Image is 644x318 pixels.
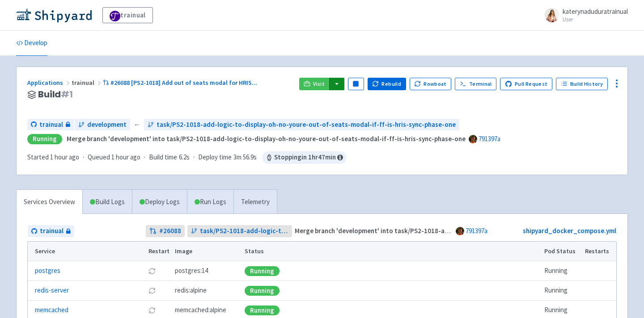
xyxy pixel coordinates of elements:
span: Visit [313,80,325,88]
small: User [563,17,628,22]
div: Running [27,134,62,144]
span: 6.2s [179,152,190,163]
button: Pause [348,78,364,90]
a: trainual [28,225,74,237]
td: Running [542,261,582,281]
a: development [75,119,130,131]
div: · · · [27,151,347,164]
span: Stopping in 1 hr 47 min [262,151,347,164]
span: Started [27,153,79,161]
button: Restart pod [148,287,156,294]
a: Pull Request [500,78,552,90]
a: Deploy Logs [132,190,187,214]
a: Run Logs [187,190,233,214]
strong: Merge branch 'development' into task/PS2-1018-add-logic-to-display-oh-no-youre-out-of-seats-modal... [67,134,466,143]
a: katerynaduduratrainual User [539,8,628,22]
button: Restart pod [148,307,156,314]
span: 3m 56.9s [233,152,257,163]
a: task/PS2-1018-add-logic-to-display-oh-no-youre-out-of-seats-modal-if-ff-is-hris-sync-phase-one [144,119,459,131]
button: Rebuild [368,78,406,90]
a: Applications [27,79,72,87]
span: trainual [72,79,103,87]
span: #26088 [PS2-1018] Add out of seats modal for HRIS ... [110,79,257,87]
th: Service [28,242,145,261]
span: task/PS2-1018-add-logic-to-display-oh-no-youre-out-of-seats-modal-if-ff-is-hris-sync-phase-one [157,120,456,130]
a: Visit [299,78,330,90]
span: ← [134,120,140,130]
span: trainual [40,226,64,236]
th: Restarts [582,242,616,261]
span: Build [38,89,73,100]
a: Telemetry [233,190,277,214]
a: memcached [35,305,68,315]
button: Restart pod [148,268,156,275]
a: #26088 [146,225,185,237]
div: Running [245,266,280,276]
button: Rowboat [410,78,452,90]
th: Image [172,242,242,261]
img: Shipyard logo [16,8,92,22]
time: 1 hour ago [111,153,140,161]
a: shipyard_docker_compose.yml [523,226,616,235]
span: development [87,120,127,130]
a: 791397a [466,226,487,235]
a: redis-server [35,285,69,296]
span: redis:alpine [175,285,207,296]
a: 791397a [479,134,500,143]
a: Services Overview [17,190,82,214]
a: trainual [102,7,153,23]
a: postgres [35,266,60,276]
a: Build Logs [83,190,132,214]
span: Deploy time [198,152,232,163]
a: trainual [27,119,74,131]
th: Pod Status [542,242,582,261]
strong: # 26088 [159,226,181,236]
a: #26088 [PS2-1018] Add out of seats modal for HRIS... [103,79,258,87]
a: Terminal [455,78,496,90]
span: # 1 [61,88,73,100]
span: katerynaduduratrainual [563,7,628,16]
a: Develop [16,31,47,56]
span: postgres:14 [175,266,208,276]
time: 1 hour ago [50,153,79,161]
span: trainual [39,120,63,130]
td: Running [542,281,582,301]
th: Restart [145,242,172,261]
div: Running [245,305,280,315]
span: task/PS2-1018-add-logic-to-display-oh-no-youre-out-of-seats-modal-if-ff-is-hris-sync-phase-one [200,226,289,236]
span: Queued [88,153,140,161]
div: Running [245,286,280,296]
span: Build time [149,152,177,163]
th: Status [242,242,542,261]
span: memcached:alpine [175,305,226,315]
a: Build History [556,78,608,90]
a: task/PS2-1018-add-logic-to-display-oh-no-youre-out-of-seats-modal-if-ff-is-hris-sync-phase-one [187,225,292,237]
